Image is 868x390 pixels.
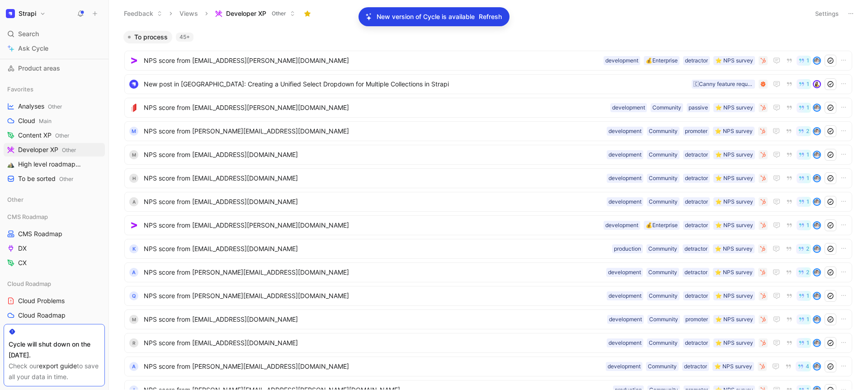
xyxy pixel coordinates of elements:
[4,210,105,270] div: CMS RoadmapCMS RoadmapDXCX
[124,192,852,212] a: ANPS score from [EMAIL_ADDRESS][DOMAIN_NAME]⭐️ NPS surveydetractorCommunitydevelopment1avatar
[124,168,852,188] a: HNPS score from [EMAIL_ADDRESS][DOMAIN_NAME]⭐️ NPS surveydetractorCommunitydevelopment1avatar
[124,333,852,353] a: RNPS score from [EMAIL_ADDRESS][DOMAIN_NAME]⭐️ NPS surveydetractorCommunitydevelopment1avatar
[124,121,852,141] a: MNPS score from [PERSON_NAME][EMAIL_ADDRESS][DOMAIN_NAME]⭐️ NPS surveypromoterCommunitydevelopmen...
[9,361,100,382] div: Check our to save all your data in time.
[814,269,820,276] img: avatar
[807,199,809,205] span: 1
[134,33,168,42] span: To process
[18,116,52,126] span: Cloud
[649,150,678,159] div: Community
[39,118,52,124] span: Main
[649,174,678,183] div: Community
[7,195,24,204] span: Other
[144,196,603,207] span: NPS score from [EMAIL_ADDRESS][DOMAIN_NAME]
[715,127,753,136] div: ⭐️ NPS survey
[144,314,604,325] span: NPS score from [EMAIL_ADDRESS][DOMAIN_NAME]
[796,267,811,277] button: 2
[715,197,753,206] div: ⭐️ NPS survey
[814,152,820,158] img: avatar
[714,362,752,371] div: ⭐️ NPS survey
[4,309,105,322] a: Cloud Roadmap
[176,33,193,42] div: 45+
[796,126,811,136] button: 2
[684,362,707,371] div: detractor
[129,127,138,136] div: M
[609,174,642,183] div: development
[646,221,678,230] div: 💰Enterprise
[4,256,105,270] a: CX
[814,81,820,87] img: avatar
[806,128,809,134] span: 2
[129,268,138,277] div: A
[614,244,641,253] div: production
[124,74,852,94] a: logoNew post in [GEOGRAPHIC_DATA]: Creating a Unified Select Dropdown for Multiple Collections in...
[807,340,809,346] span: 1
[806,364,809,369] span: 4
[144,126,603,137] span: NPS score from [PERSON_NAME][EMAIL_ADDRESS][DOMAIN_NAME]
[144,149,603,160] span: NPS score from [EMAIL_ADDRESS][DOMAIN_NAME]
[806,246,809,252] span: 2
[124,145,852,165] a: MNPS score from [EMAIL_ADDRESS][DOMAIN_NAME]⭐️ NPS surveydetractorCommunitydevelopment1avatar
[715,56,753,65] div: ⭐️ NPS survey
[685,291,708,300] div: detractor
[124,262,852,282] a: ANPS score from [PERSON_NAME][EMAIL_ADDRESS][DOMAIN_NAME]⭐️ NPS surveydetractorCommunitydevelopme...
[609,315,642,324] div: development
[129,315,138,324] div: M
[807,105,809,110] span: 1
[685,315,708,324] div: promoter
[6,9,15,18] img: Strapi
[715,268,753,277] div: ⭐️ NPS survey
[18,102,62,111] span: Analyses
[18,229,62,238] span: CMS Roadmap
[4,277,105,290] div: Cloud Roadmap
[646,56,678,65] div: 💰Enterprise
[144,243,609,254] span: NPS score from [EMAIL_ADDRESS][DOMAIN_NAME]
[605,56,638,65] div: development
[4,172,105,185] a: To be sortedOther
[18,296,65,305] span: Cloud Problems
[4,193,105,209] div: Other
[797,56,811,66] button: 1
[129,174,138,183] div: H
[814,340,820,346] img: avatar
[129,221,138,230] img: logo
[648,268,677,277] div: Community
[649,197,678,206] div: Community
[814,316,820,323] img: avatar
[144,361,602,372] span: NPS score from [PERSON_NAME][EMAIL_ADDRESS][DOMAIN_NAME]
[806,270,809,275] span: 2
[715,150,753,159] div: ⭐️ NPS survey
[144,220,600,231] span: NPS score from [EMAIL_ADDRESS][PERSON_NAME][DOMAIN_NAME]
[684,244,708,253] div: detractor
[129,80,138,89] img: logo
[797,197,811,207] button: 1
[129,56,138,65] img: logo
[144,173,603,184] span: NPS score from [EMAIL_ADDRESS][DOMAIN_NAME]
[144,267,603,278] span: NPS score from [PERSON_NAME][EMAIL_ADDRESS][DOMAIN_NAME]
[814,222,820,228] img: avatar
[814,246,820,252] img: avatar
[814,57,820,64] img: avatar
[609,197,642,206] div: development
[7,212,48,221] span: CMS Roadmap
[18,145,76,155] span: Developer XP
[684,268,708,277] div: detractor
[685,56,708,65] div: detractor
[124,357,852,376] a: ANPS score from [PERSON_NAME][EMAIL_ADDRESS][DOMAIN_NAME]⭐️ NPS surveydetractorCommunitydevelopme...
[478,11,502,23] button: Refresh
[814,199,820,205] img: avatar
[814,175,820,181] img: avatar
[649,291,678,300] div: Community
[715,338,753,347] div: ⭐️ NPS survey
[715,221,753,230] div: ⭐️ NPS survey
[124,286,852,306] a: QNPS score from [PERSON_NAME][EMAIL_ADDRESS][DOMAIN_NAME]⭐️ NPS surveydetractorCommunitydevelopme...
[18,311,66,320] span: Cloud Roadmap
[124,51,852,71] a: logoNPS score from [EMAIL_ADDRESS][PERSON_NAME][DOMAIN_NAME]⭐️ NPS surveydetractor💰Enterprisedeve...
[4,27,105,41] div: Search
[797,291,811,301] button: 1
[124,215,852,235] a: logoNPS score from [EMAIL_ADDRESS][PERSON_NAME][DOMAIN_NAME]⭐️ NPS surveydetractor💰Enterprisedeve...
[608,362,641,371] div: development
[479,11,502,22] span: Refresh
[807,176,809,181] span: 1
[129,291,138,300] div: Q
